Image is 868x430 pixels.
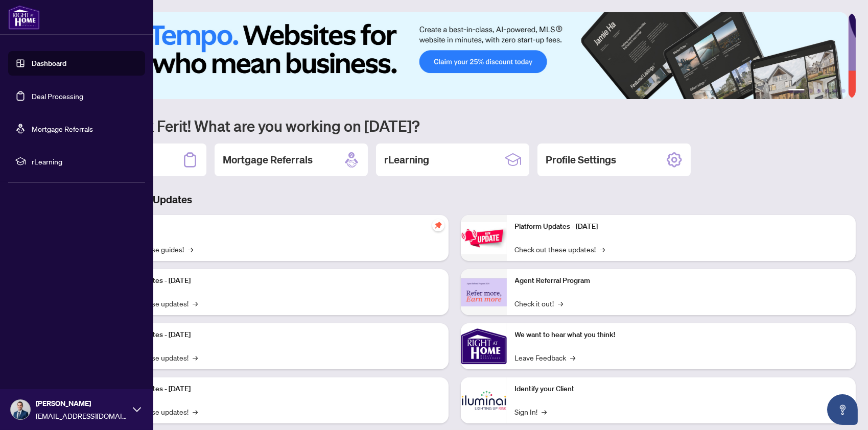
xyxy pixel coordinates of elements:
[107,329,440,341] p: Platform Updates - [DATE]
[32,59,66,68] a: Dashboard
[32,156,138,167] span: rLearning
[600,244,605,255] span: →
[53,193,856,207] h3: Brokerage & Industry Updates
[53,12,848,99] img: Slide 0
[788,89,805,93] button: 1
[461,222,507,254] img: Platform Updates - June 23, 2025
[833,89,837,93] button: 5
[193,406,198,417] span: →
[36,398,128,409] span: [PERSON_NAME]
[515,329,848,341] p: We want to hear what you think!
[515,298,564,309] a: Check it out!→
[36,410,128,421] span: [EMAIL_ADDRESS][DOMAIN_NAME]
[193,298,198,309] span: →
[809,89,813,93] button: 2
[558,298,564,309] span: →
[546,153,616,167] h2: Profile Settings
[515,406,547,417] a: Sign In!→
[515,244,605,255] a: Check out these updates!→
[53,116,856,135] h1: Welcome back Ferit! What are you working on [DATE]?
[107,384,440,395] p: Platform Updates - [DATE]
[515,384,848,395] p: Identify your Client
[571,352,576,363] span: →
[841,89,846,93] button: 6
[188,244,193,255] span: →
[461,323,507,369] img: We want to hear what you think!
[542,406,547,417] span: →
[825,89,829,93] button: 4
[817,89,821,93] button: 3
[223,153,313,167] h2: Mortgage Referrals
[461,377,507,423] img: Identify your Client
[32,91,83,101] a: Deal Processing
[32,124,93,133] a: Mortgage Referrals
[11,400,30,419] img: Profile Icon
[107,221,440,232] p: Self-Help
[827,394,858,425] button: Open asap
[193,352,198,363] span: →
[515,275,848,286] p: Agent Referral Program
[515,221,848,232] p: Platform Updates - [DATE]
[461,278,507,306] img: Agent Referral Program
[515,352,576,363] a: Leave Feedback→
[384,153,429,167] h2: rLearning
[8,5,40,30] img: logo
[432,219,444,231] span: pushpin
[107,275,440,286] p: Platform Updates - [DATE]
